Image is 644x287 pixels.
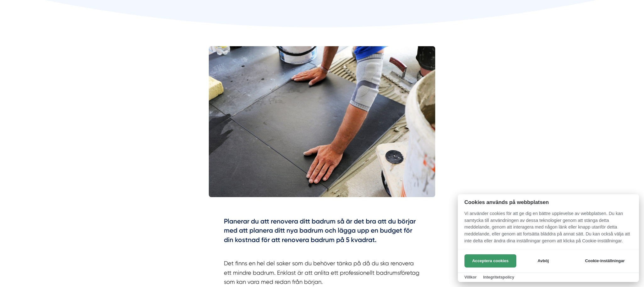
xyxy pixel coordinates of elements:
button: Acceptera cookies [464,254,516,268]
button: Cookie-inställningar [577,254,632,268]
button: Avböj [518,254,568,268]
a: Villkor [464,275,477,279]
p: Vi använder cookies för att ge dig en bättre upplevelse av webbplatsen. Du kan samtycka till anvä... [458,210,639,249]
h2: Cookies används på webbplatsen [458,199,639,205]
a: Integritetspolicy [483,275,514,279]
